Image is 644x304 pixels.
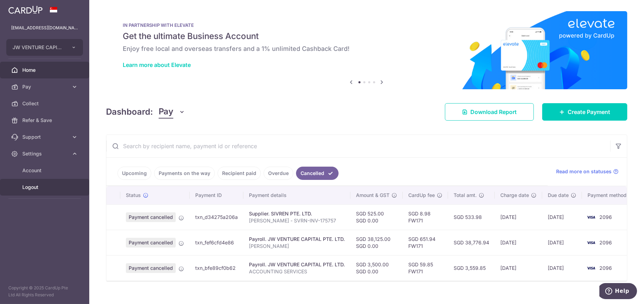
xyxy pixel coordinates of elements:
[495,230,542,255] td: [DATE]
[542,255,582,281] td: [DATE]
[22,67,68,74] span: Home
[599,265,612,271] span: 2096
[264,167,293,180] a: Overdue
[8,6,43,14] img: CardUp
[249,261,345,268] div: Payroll. JW VENTURE CAPITAL PTE. LTD.
[448,230,495,255] td: SGD 38,776.94
[403,230,448,255] td: SGD 651.94 FW171
[190,186,243,204] th: Payment ID
[249,217,345,224] p: [PERSON_NAME] - SVRN-INV-175757
[584,264,598,272] img: Bank Card
[22,184,68,191] span: Logout
[126,212,176,222] span: Payment cancelled
[448,255,495,281] td: SGD 3,559.85
[470,108,517,116] span: Download Report
[542,103,627,121] a: Create Payment
[500,192,529,199] span: Charge date
[454,192,477,199] span: Total amt.
[106,135,610,157] input: Search by recipient name, payment id or reference
[350,255,403,281] td: SGD 3,500.00 SGD 0.00
[22,100,68,107] span: Collect
[218,167,261,180] a: Recipient paid
[542,230,582,255] td: [DATE]
[190,204,243,230] td: txn_d34275a206a
[350,230,403,255] td: SGD 38,125.00 SGD 0.00
[495,255,542,281] td: [DATE]
[249,236,345,243] div: Payroll. JW VENTURE CAPITAL PTE. LTD.
[243,186,350,204] th: Payment details
[599,240,612,245] span: 2096
[118,167,151,180] a: Upcoming
[495,204,542,230] td: [DATE]
[356,192,389,199] span: Amount & GST
[22,83,68,90] span: Pay
[123,45,611,53] h6: Enjoy free local and overseas transfers and a 1% unlimited Cashback Card!
[408,192,435,199] span: CardUp fee
[403,204,448,230] td: SGD 8.98 FW171
[126,263,176,273] span: Payment cancelled
[584,238,598,247] img: Bank Card
[123,31,611,42] h5: Get the ultimate Business Account
[249,210,345,217] div: Supplier. SIVREN PTE. LTD.
[11,24,78,31] p: [EMAIL_ADDRESS][DOMAIN_NAME]
[190,230,243,255] td: txn_fef6cfd4e86
[126,238,176,248] span: Payment cancelled
[584,213,598,221] img: Bank Card
[249,268,345,275] p: ACCOUNTING SERVICES
[599,214,612,220] span: 2096
[296,167,339,180] a: Cancelled
[556,168,612,175] span: Read more on statuses
[123,22,611,28] p: IN PARTNERSHIP WITH ELEVATE
[249,243,345,250] p: [PERSON_NAME]
[106,11,627,89] img: Renovation banner
[190,255,243,281] td: txn_bfe89cf0b62
[159,105,173,119] span: Pay
[568,108,610,116] span: Create Payment
[350,204,403,230] td: SGD 525.00 SGD 0.00
[599,283,637,301] iframe: Opens a widget where you can find more information
[448,204,495,230] td: SGD 533.98
[154,167,215,180] a: Payments on the way
[403,255,448,281] td: SGD 59.85 FW171
[542,204,582,230] td: [DATE]
[159,105,185,119] button: Pay
[22,150,68,157] span: Settings
[22,134,68,140] span: Support
[582,186,635,204] th: Payment method
[106,106,153,118] h4: Dashboard:
[6,39,83,56] button: JW VENTURE CAPITAL PTE. LTD.
[556,168,619,175] a: Read more on statuses
[22,117,68,124] span: Refer & Save
[123,61,191,68] a: Learn more about Elevate
[548,192,569,199] span: Due date
[126,192,141,199] span: Status
[22,167,68,174] span: Account
[445,103,534,121] a: Download Report
[13,44,64,51] span: JW VENTURE CAPITAL PTE. LTD.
